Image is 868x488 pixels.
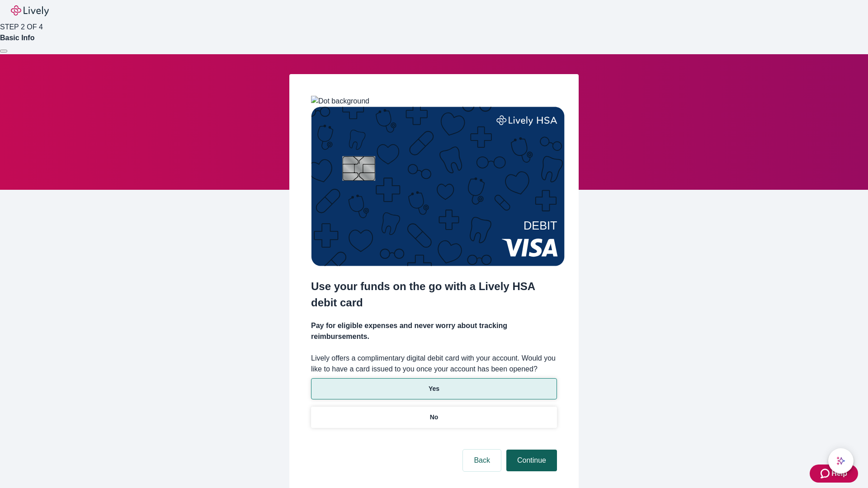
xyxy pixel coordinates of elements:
button: Continue [506,450,557,471]
label: Lively offers a complimentary digital debit card with your account. Would you like to have a card... [311,353,557,375]
span: Help [831,468,847,479]
p: No [430,413,439,422]
svg: Lively AI Assistant [836,456,845,465]
p: Yes [429,384,439,394]
img: Lively [11,5,49,16]
button: Zendesk support iconHelp [810,465,858,483]
button: No [311,407,557,428]
svg: Zendesk support icon [821,468,831,479]
h4: Pay for eligible expenses and never worry about tracking reimbursements. [311,320,557,342]
button: Yes [311,378,557,399]
button: Back [463,450,501,471]
img: Debit card [311,107,565,266]
button: chat [828,448,854,474]
h2: Use your funds on the go with a Lively HSA debit card [311,278,557,311]
img: Dot background [311,96,369,107]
